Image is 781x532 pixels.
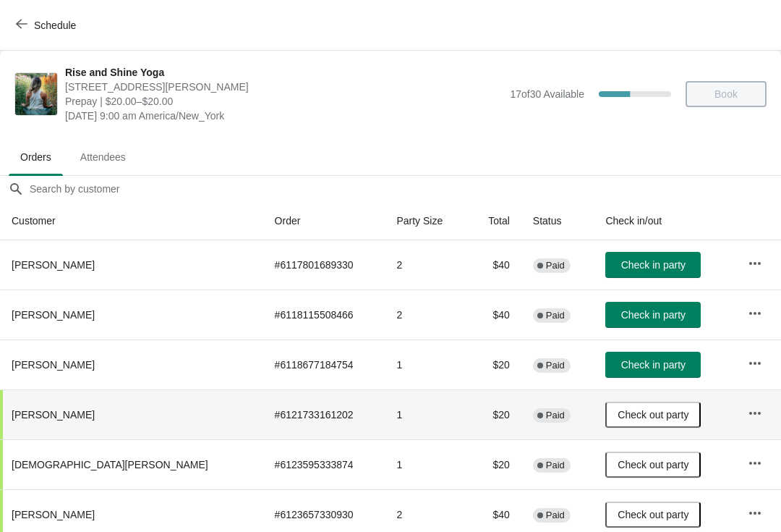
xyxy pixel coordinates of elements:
span: [PERSON_NAME] [12,309,95,321]
span: Check in party [621,259,686,271]
td: $20 [468,439,521,489]
span: Rise and Shine Yoga [65,65,503,80]
span: Paid [546,360,565,371]
span: Check out party [618,409,688,421]
span: [PERSON_NAME] [12,259,95,271]
th: Check in/out [594,202,735,240]
button: Check in party [605,352,701,378]
span: Check out party [618,459,688,470]
span: Paid [546,410,565,421]
th: Total [468,202,521,240]
span: [STREET_ADDRESS][PERSON_NAME] [65,80,503,94]
th: Order [263,202,385,240]
td: 1 [385,439,468,489]
span: Paid [546,310,565,321]
span: Paid [546,510,565,521]
input: Search by customer [29,176,781,202]
td: # 6123595333874 [263,439,385,489]
span: [PERSON_NAME] [12,509,95,520]
td: $20 [468,389,521,439]
span: Check out party [618,509,688,520]
button: Check in party [605,252,701,278]
span: [PERSON_NAME] [12,409,95,421]
th: Status [521,202,594,240]
button: Check out party [605,402,701,428]
span: Attendees [69,144,137,170]
td: # 6118115508466 [263,290,385,339]
span: [DEMOGRAPHIC_DATA][PERSON_NAME] [12,459,208,470]
td: 2 [385,290,468,339]
span: Check in party [621,309,686,321]
img: Rise and Shine Yoga [15,73,57,115]
span: [PERSON_NAME] [12,359,95,371]
td: $40 [468,290,521,339]
button: Check out party [605,502,701,528]
span: Schedule [34,20,76,31]
button: Check in party [605,302,701,328]
button: Schedule [7,12,88,38]
span: 17 of 30 Available [510,88,584,100]
td: 1 [385,389,468,439]
th: Party Size [385,202,468,240]
td: 1 [385,339,468,389]
td: # 6121733161202 [263,389,385,439]
td: 2 [385,240,468,290]
td: $40 [468,240,521,290]
td: # 6118677184754 [263,339,385,389]
span: Paid [546,260,565,271]
span: Paid [546,460,565,471]
span: Orders [9,144,63,170]
span: Prepay | $20.00–$20.00 [65,94,503,109]
button: Check out party [605,452,701,478]
td: $20 [468,339,521,389]
td: # 6117801689330 [263,240,385,290]
span: Check in party [621,359,686,371]
span: [DATE] 9:00 am America/New_York [65,109,503,123]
